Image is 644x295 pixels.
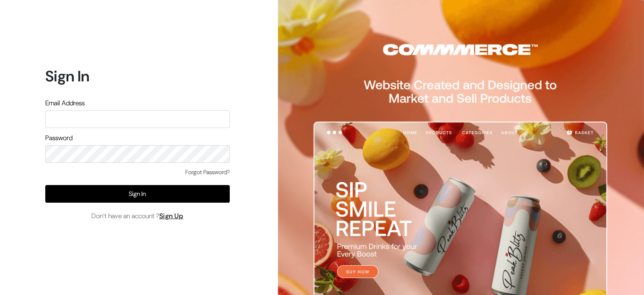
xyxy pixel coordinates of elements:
[45,98,85,108] label: Email Address
[45,133,73,143] label: Password
[91,211,184,221] span: Don’t have an account ?
[185,168,230,177] a: Forgot Password?
[45,185,230,203] button: Sign In
[159,211,184,220] a: Sign Up
[45,67,230,85] h1: Sign In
